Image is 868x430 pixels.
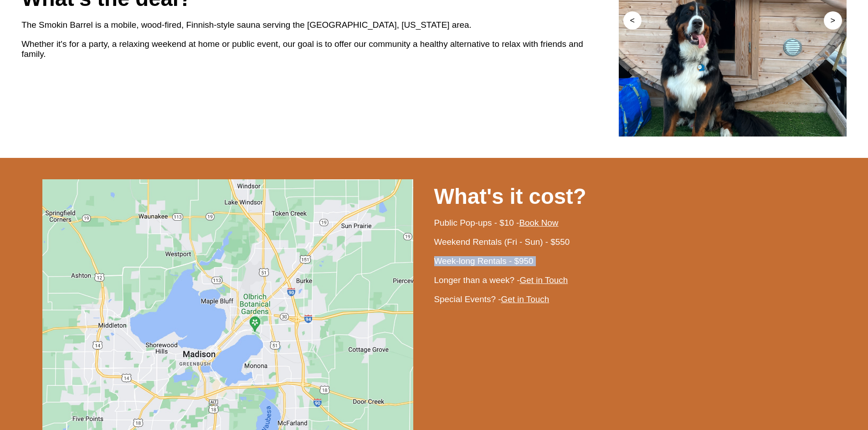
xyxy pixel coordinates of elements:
div: Special Events? - [434,290,847,309]
a: Book Now [519,218,558,228]
div: The Smokin Barrel is a mobile, wood-fired, Finnish-style sauna serving the [GEOGRAPHIC_DATA], [US... [21,15,619,35]
button: < [623,11,642,30]
button: > [824,11,842,30]
div: What's it cost? [434,179,847,213]
div: Weekend Rentals (Fri - Sun) - $550 [434,233,847,252]
div: Public Pop-ups - $10 - [434,213,847,233]
a: Get in Touch [519,275,568,285]
div: Longer than a week? - [434,271,847,290]
a: Get in Touch [501,294,550,304]
div: Week-long Rentals - $950 [434,252,847,271]
div: Whether it's for a party, a relaxing weekend at home or public event, our goal is to offer our co... [21,35,619,64]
